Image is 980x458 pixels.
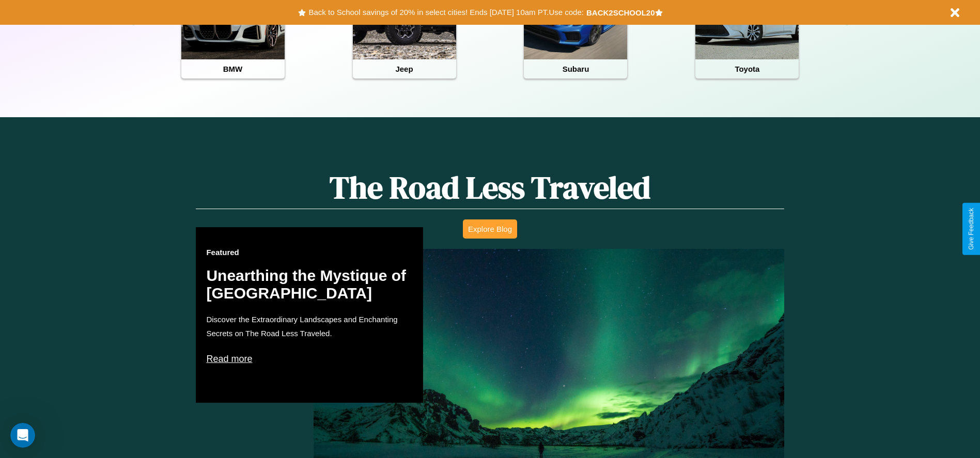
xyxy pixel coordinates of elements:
button: Back to School savings of 20% in select cities! Ends [DATE] 10am PT.Use code: [306,5,586,20]
h4: Toyota [695,59,799,78]
h4: Jeep [353,59,456,78]
h1: The Road Less Traveled [196,166,784,209]
b: BACK2SCHOOL20 [586,8,655,17]
button: Explore Blog [463,219,517,239]
p: Discover the Extraordinary Landscapes and Enchanting Secrets on The Road Less Traveled. [206,312,413,340]
h4: BMW [181,59,285,78]
h4: Subaru [524,59,627,78]
h3: Featured [206,248,413,257]
p: Read more [206,351,413,367]
div: Give Feedback [968,208,975,250]
h2: Unearthing the Mystique of [GEOGRAPHIC_DATA] [206,267,413,302]
iframe: Intercom live chat [10,423,35,448]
